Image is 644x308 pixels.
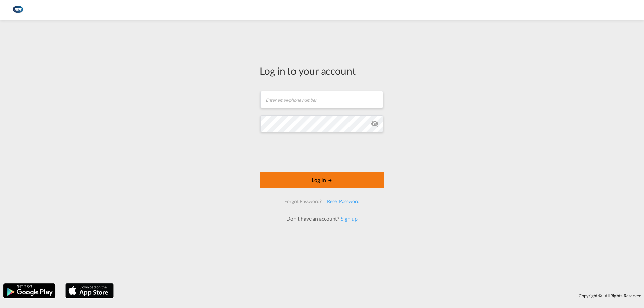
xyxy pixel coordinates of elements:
img: 1aa151c0c08011ec8d6f413816f9a227.png [10,3,25,18]
iframe: reCAPTCHA [271,139,373,165]
div: Copyright © . All Rights Reserved [117,290,644,301]
img: apple.png [65,283,114,299]
a: Sign up [339,215,357,222]
button: LOGIN [260,172,384,188]
img: google.png [3,283,56,299]
div: Don't have an account? [279,215,365,222]
input: Enter email/phone number [260,91,383,108]
div: Log in to your account [260,64,384,78]
div: Reset Password [324,195,362,207]
div: Forgot Password? [282,195,324,207]
md-icon: icon-eye-off [371,120,379,128]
